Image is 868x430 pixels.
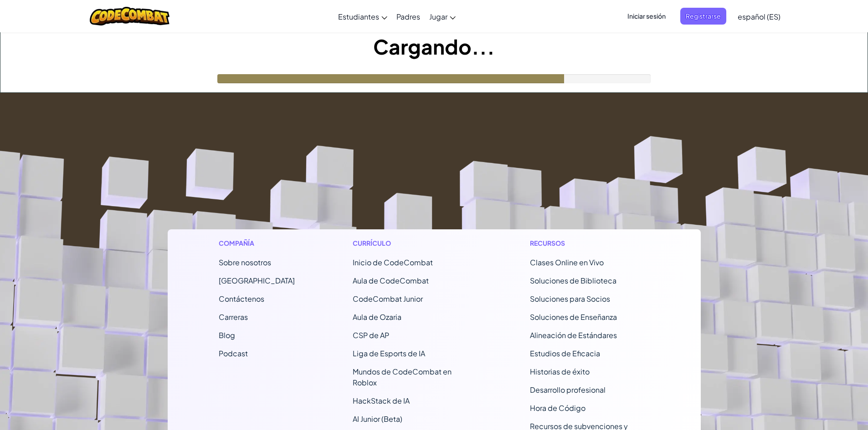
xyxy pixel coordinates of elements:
a: CodeCombat Junior [353,294,423,304]
a: Hora de Código [530,403,586,413]
button: Iniciar sesión [622,8,671,25]
a: Carreras [219,312,248,322]
a: Estudiantes [334,4,392,29]
a: HackStack de IA [353,396,410,405]
a: Podcast [219,349,248,358]
a: español (ES) [733,4,785,29]
button: Registrarse [680,8,726,25]
a: Aula de Ozaria [353,312,401,322]
a: AI Junior (Beta) [353,414,402,424]
a: Soluciones para Socios [530,294,610,304]
a: Liga de Esports de IA [353,349,425,358]
a: Sobre nosotros [219,258,271,267]
a: Alineación de Estándares [530,330,617,340]
font: Registrarse [686,12,721,20]
a: Soluciones de Enseñanza [530,312,617,322]
font: Inicio de CodeCombat [353,258,433,267]
font: Jugar [429,12,447,21]
font: Iniciar sesión [627,12,666,20]
font: Padres [396,12,420,21]
a: [GEOGRAPHIC_DATA] [219,276,295,285]
img: Logotipo de CodeCombat [90,7,169,25]
a: Jugar [425,4,460,29]
font: Compañía [219,239,254,247]
a: Clases Online en Vivo [530,258,604,267]
a: Aula de CodeCombat [353,276,429,285]
a: Estudios de Eficacia [530,349,600,358]
a: Padres [392,4,425,29]
a: Historias de éxito [530,367,590,376]
font: Cargando... [373,34,495,59]
font: Currículo [353,239,391,247]
a: Desarrollo profesional [530,385,606,395]
a: Mundos de CodeCombat en Roblox [353,367,452,387]
font: español (ES) [738,12,781,21]
a: CSP de AP [353,330,389,340]
a: Blog [219,330,235,340]
a: Soluciones de Biblioteca [530,276,616,285]
font: Contáctenos [219,294,264,304]
font: Estudiantes [338,12,379,21]
font: Recursos [530,239,565,247]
